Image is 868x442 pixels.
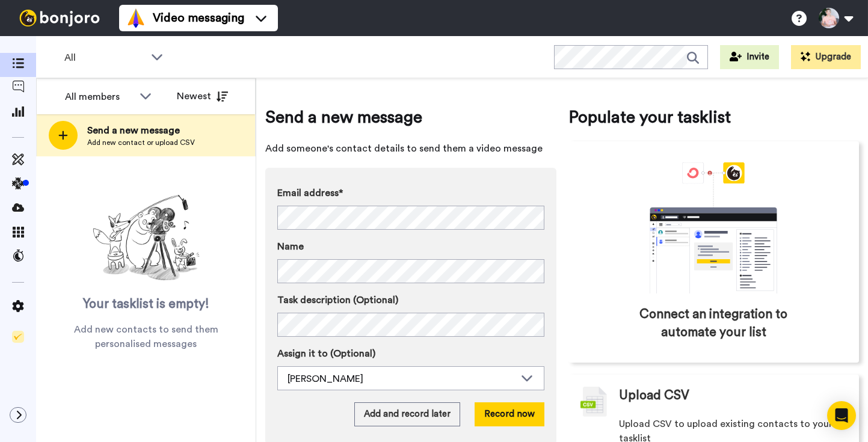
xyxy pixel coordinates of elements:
button: Newest [168,84,237,108]
div: [PERSON_NAME] [288,372,515,386]
span: All [64,51,145,65]
span: Add new contact or upload CSV [87,138,195,147]
img: bj-logo-header-white.svg [14,10,105,26]
img: vm-color.svg [126,8,146,28]
button: Add and record later [354,402,460,426]
span: Add new contacts to send them personalised messages [54,322,238,351]
span: Send a new message [265,105,556,129]
button: Upgrade [791,45,861,69]
span: Your tasklist is empty! [83,295,209,313]
span: Name [277,239,304,254]
span: Connect an integration to automate your list [620,305,808,342]
img: ready-set-action.png [86,190,206,286]
label: Assign it to (Optional) [277,346,544,361]
button: Invite [720,45,779,69]
img: csv-grey.png [580,387,607,417]
div: Open Intercom Messenger [827,401,856,430]
span: Add someone's contact details to send them a video message [265,141,556,156]
span: Video messaging [153,10,244,26]
img: Checklist.svg [12,331,24,343]
span: Upload CSV [619,387,689,405]
span: Send a new message [87,123,195,138]
button: Record now [475,402,544,426]
div: animation [623,162,804,293]
span: Populate your tasklist [568,105,860,129]
label: Email address* [277,186,544,200]
label: Task description (Optional) [277,293,544,307]
div: All members [65,90,134,104]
